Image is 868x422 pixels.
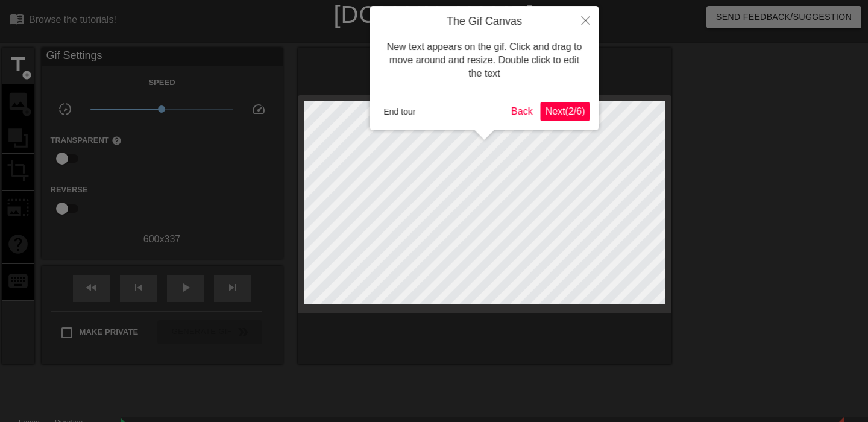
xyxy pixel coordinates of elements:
[42,232,283,247] div: 600 x 337
[51,184,88,196] label: Reverse
[84,280,99,295] span: fast_rewind
[251,102,266,116] span: speed
[51,134,122,146] label: Transparent
[225,280,240,295] span: skip_next
[541,102,590,121] button: Next
[716,10,852,25] span: Send Feedback/Suggestion
[295,27,627,42] div: The online gif editor
[29,14,116,25] div: Browse the tutorials!
[379,102,421,121] button: End tour
[131,280,146,295] span: skip_previous
[706,6,861,28] button: Send Feedback/Suggestion
[178,280,193,295] span: play_arrow
[506,102,538,121] button: Back
[148,77,175,89] label: Speed
[10,11,116,30] a: Browse the tutorials!
[112,136,122,146] span: help
[546,106,585,116] span: Next ( 2 / 6 )
[80,326,139,338] span: Make Private
[379,28,590,93] div: New text appears on the gif. Click and drag to move around and resize. Double click to edit the text
[22,70,32,80] span: add_circle
[10,11,24,26] span: menu_book
[333,1,534,28] a: [DOMAIN_NAME]
[58,102,72,116] span: slow_motion_video
[42,48,283,66] div: Gif Settings
[379,15,590,28] h4: The Gif Canvas
[573,6,599,34] button: Close
[7,53,30,76] span: title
